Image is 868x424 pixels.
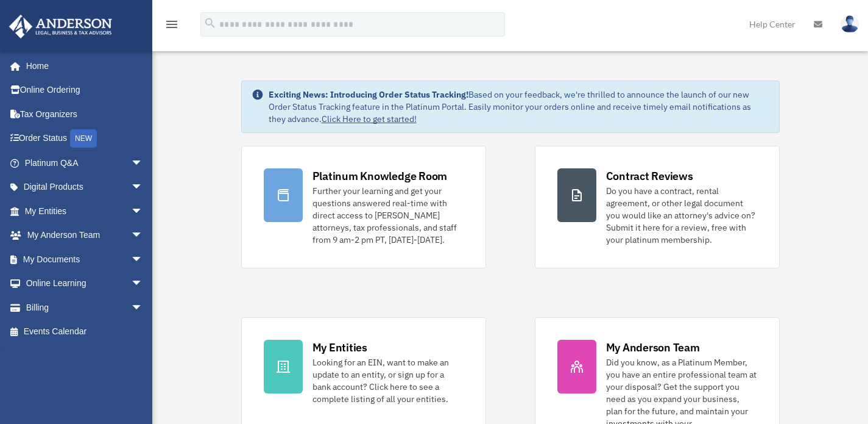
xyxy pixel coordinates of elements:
a: Online Ordering [9,78,161,102]
span: arrow_drop_down [131,151,155,176]
div: Contract Reviews [606,168,693,184]
a: Billingarrow_drop_down [9,295,161,320]
img: User Pic [841,15,859,33]
span: arrow_drop_down [131,271,155,296]
div: Do you have a contract, rental agreement, or other legal document you would like an attorney's ad... [606,185,757,246]
a: Platinum Knowledge Room Further your learning and get your questions answered real-time with dire... [241,146,486,268]
span: arrow_drop_down [131,199,155,224]
a: My Entitiesarrow_drop_down [9,199,161,223]
a: menu [164,21,179,32]
div: NEW [70,129,97,148]
div: Based on your feedback, we're thrilled to announce the launch of our new Order Status Tracking fe... [269,88,769,125]
i: menu [164,17,179,32]
div: Platinum Knowledge Room [312,168,448,184]
a: Home [9,54,155,78]
a: Events Calendar [9,320,161,344]
a: Platinum Q&Aarrow_drop_down [9,151,161,175]
img: Anderson Advisors Platinum Portal [5,15,116,38]
i: search [203,16,217,30]
div: My Anderson Team [606,340,700,355]
a: Order StatusNEW [9,126,161,151]
a: Online Learningarrow_drop_down [9,271,161,296]
span: arrow_drop_down [131,247,155,272]
strong: Exciting News: Introducing Order Status Tracking! [269,89,468,100]
a: Digital Productsarrow_drop_down [9,175,161,199]
a: Tax Organizers [9,102,161,126]
a: Click Here to get started! [322,113,417,124]
span: arrow_drop_down [131,295,155,320]
a: My Anderson Teamarrow_drop_down [9,223,161,248]
div: My Entities [312,340,367,355]
a: My Documentsarrow_drop_down [9,247,161,271]
div: Looking for an EIN, want to make an update to an entity, or sign up for a bank account? Click her... [312,356,464,405]
span: arrow_drop_down [131,223,155,248]
span: arrow_drop_down [131,175,155,200]
div: Further your learning and get your questions answered real-time with direct access to [PERSON_NAM... [312,185,464,246]
a: Contract Reviews Do you have a contract, rental agreement, or other legal document you would like... [535,146,780,268]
